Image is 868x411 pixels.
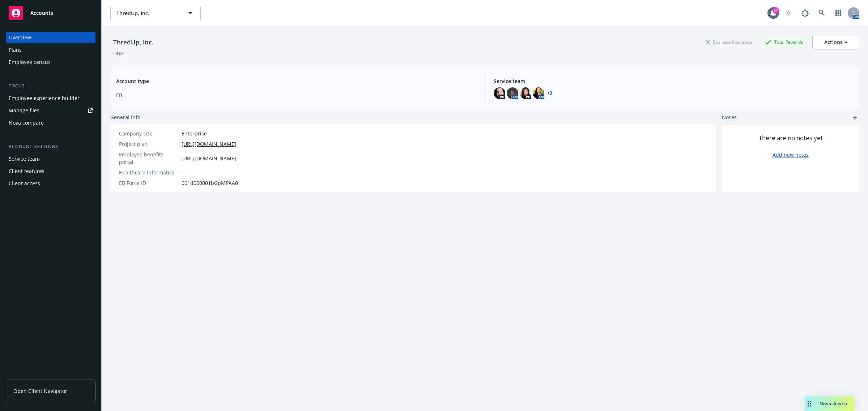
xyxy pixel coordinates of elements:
span: There are no notes yet [759,134,823,142]
a: Employee experience builder [6,92,95,104]
div: Account settings [6,143,95,150]
a: Manage files [6,105,95,116]
div: Tools [6,82,95,90]
a: Client access [6,178,95,189]
img: photo [507,87,518,99]
a: [URL][DOMAIN_NAME] [182,155,236,162]
div: Service team [9,153,40,165]
span: General info [110,113,141,121]
a: Employee census [6,56,95,68]
div: Manage files [9,105,39,116]
span: Service team [494,77,854,85]
div: Total Rewards [761,38,807,47]
div: Project plan [119,140,179,148]
span: Nova Assist [820,401,848,407]
button: Nova Assist [805,397,854,411]
div: Client features [9,165,44,177]
div: Plans [9,44,22,56]
button: Actions [812,35,859,49]
img: photo [494,87,505,99]
a: [URL][DOMAIN_NAME] [182,140,236,148]
span: ThredUp, Inc. [116,9,179,17]
a: Search [814,6,829,20]
a: Accounts [6,3,95,23]
button: ThredUp, Inc. [110,6,201,20]
div: Employee benefits portal [119,151,179,166]
div: ThredUp, Inc. [110,38,156,47]
a: Overview [6,32,95,43]
a: Client features [6,165,95,177]
div: Nova compare [9,117,44,129]
div: Company size [119,130,179,137]
a: Plans [6,44,95,56]
div: 27 [773,7,779,14]
span: Accounts [30,10,53,16]
div: Employee census [9,56,51,68]
span: Notes [722,113,737,122]
span: Open Client Navigator [13,387,67,395]
span: - [182,169,183,176]
span: Enterprise [182,130,207,137]
div: EB Force ID [119,179,179,187]
a: Nova compare [6,117,95,129]
div: Drag to move [805,397,814,411]
a: Switch app [831,6,846,20]
img: photo [533,87,544,99]
div: Overview [9,32,31,43]
span: 001d000001bGpMPAA0 [182,179,238,187]
div: Actions [824,35,847,49]
div: Business Insurance [702,38,756,47]
a: Report a Bug [798,6,812,20]
a: Start snowing [781,6,796,20]
span: EB [116,91,476,99]
span: Account type [116,77,476,85]
div: Employee experience builder [9,92,80,104]
a: +3 [547,91,552,95]
div: Healthcare Informatics [119,169,179,176]
a: Add new notes [773,151,809,159]
div: Client access [9,178,40,189]
a: Service team [6,153,95,165]
img: photo [520,87,531,99]
a: add [851,113,859,122]
div: DBA: - [113,49,127,57]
